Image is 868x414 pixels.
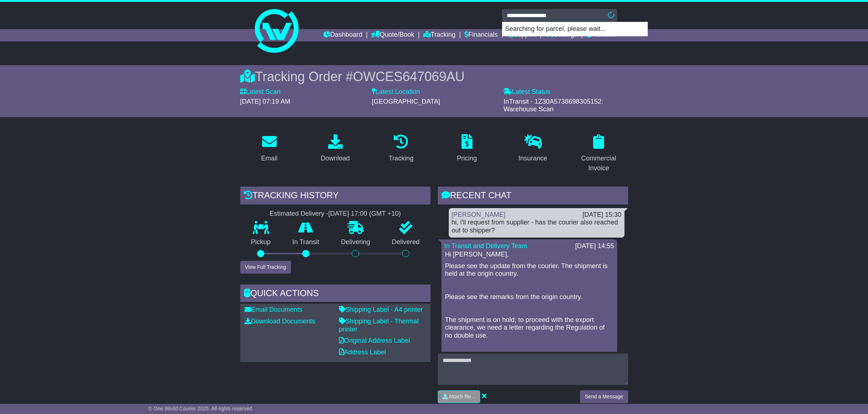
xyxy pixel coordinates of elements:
p: Delivering [330,238,381,246]
div: [DATE] 14:55 [575,242,614,250]
a: Address Label [339,349,386,356]
label: Latest Scan [240,88,281,96]
a: Quote/Book [371,29,414,41]
a: Download [316,132,354,166]
span: © One World Courier 2025. All rights reserved. [148,406,254,411]
label: Latest Location [372,88,420,96]
div: Insurance [518,154,547,163]
a: Email [256,132,282,166]
p: Hi [PERSON_NAME], [445,251,614,259]
a: Email Documents [245,306,303,313]
div: Email [261,154,277,163]
span: OWCES647069AU [353,69,464,84]
div: [DATE] 15:30 [583,211,622,219]
a: Commercial Invoice [569,132,628,176]
p: Searching for parcel, please wait... [502,22,647,36]
div: Pricing [457,154,477,163]
p: Pickup [240,238,282,246]
label: Latest Status [503,88,550,96]
div: [DATE] 17:00 (GMT +10) [328,210,401,218]
a: Financials [464,29,498,41]
div: Download [320,154,350,163]
a: [PERSON_NAME] [452,211,506,218]
div: RECENT CHAT [438,187,628,206]
a: Tracking [384,132,418,166]
a: Original Address Label [339,337,410,344]
a: Shipping Label - A4 printer [339,306,423,313]
a: Download Documents [245,318,315,325]
span: [DATE] 07:19 AM [240,98,291,105]
p: Please see the update from the courier. The shipment is held at the origin country. [445,262,614,278]
span: InTransit - 1Z30A5738698305152: Warehouse Scan [503,98,603,113]
button: View Full Tracking [240,261,291,274]
div: hi, i'll request from supplier - has the courier also reached out to shipper? [452,219,622,234]
span: [GEOGRAPHIC_DATA] [372,98,440,105]
a: Shipping Label - Thermal printer [339,318,419,333]
div: Tracking history [240,187,431,206]
div: Commercial Invoice [574,154,623,173]
div: Tracking Order # [240,69,628,84]
a: In Transit and Delivery Team [444,242,528,250]
button: Send a Message [580,390,628,403]
div: Quick Actions [240,284,431,304]
p: Delivered [381,238,431,246]
a: Dashboard [323,29,362,41]
a: Insurance [514,132,552,166]
a: Tracking [423,29,455,41]
p: Please see the remarks from the origin country. [445,293,614,301]
p: The shipment is on hold; to proceed with the export clearance, we need a letter regarding the Reg... [445,316,614,340]
a: Pricing [452,132,482,166]
p: In Transit [281,238,330,246]
div: Tracking [389,154,413,163]
div: Estimated Delivery - [240,210,431,218]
